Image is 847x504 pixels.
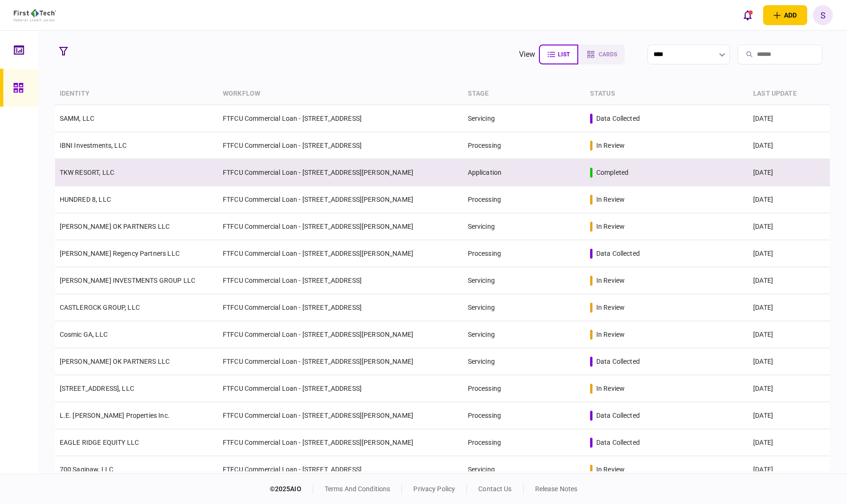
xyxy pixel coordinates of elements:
td: Servicing [463,321,585,348]
a: terms and conditions [325,485,391,493]
a: [PERSON_NAME] OK PARTNERS LLC [60,358,170,365]
span: cards [599,51,617,58]
div: in review [596,222,625,231]
div: data collected [596,411,640,420]
td: Application [463,159,585,186]
td: [DATE] [748,267,830,294]
a: Cosmic GA, LLC [60,331,108,338]
td: [DATE] [748,159,830,186]
a: L.E. [PERSON_NAME] Properties Inc. [60,412,170,419]
td: FTFCU Commercial Loan - [STREET_ADDRESS][PERSON_NAME] [218,348,463,375]
div: data collected [596,114,640,123]
a: CASTLEROCK GROUP, LLC [60,304,140,311]
a: 700 Saginaw, LLC [60,466,113,473]
td: FTFCU Commercial Loan - [STREET_ADDRESS] [218,375,463,402]
td: FTFCU Commercial Loan - [STREET_ADDRESS][PERSON_NAME] [218,159,463,186]
td: Servicing [463,348,585,375]
th: status [585,83,748,105]
div: in review [596,303,625,312]
button: list [539,45,578,64]
td: Processing [463,132,585,159]
div: © 2025 AIO [270,484,313,494]
button: cards [578,45,625,64]
th: stage [463,83,585,105]
td: FTFCU Commercial Loan - [STREET_ADDRESS][PERSON_NAME] [218,402,463,429]
div: data collected [596,357,640,366]
td: Servicing [463,456,585,483]
a: [PERSON_NAME] INVESTMENTS GROUP LLC [60,277,195,284]
td: [DATE] [748,186,830,213]
td: FTFCU Commercial Loan - [STREET_ADDRESS] [218,105,463,132]
div: in review [596,195,625,204]
td: FTFCU Commercial Loan - [STREET_ADDRESS][PERSON_NAME] [218,213,463,240]
td: Servicing [463,105,585,132]
td: Servicing [463,294,585,321]
td: Servicing [463,213,585,240]
th: last update [748,83,830,105]
div: in review [596,384,625,393]
a: [PERSON_NAME] OK PARTNERS LLC [60,223,170,230]
th: workflow [218,83,463,105]
td: Processing [463,429,585,456]
td: FTFCU Commercial Loan - [STREET_ADDRESS][PERSON_NAME] [218,321,463,348]
td: [DATE] [748,105,830,132]
a: EAGLE RIDGE EQUITY LLC [60,439,139,446]
td: Processing [463,402,585,429]
a: [STREET_ADDRESS], LLC [60,385,134,392]
div: in review [596,330,625,339]
td: Processing [463,186,585,213]
div: data collected [596,249,640,258]
td: FTFCU Commercial Loan - [STREET_ADDRESS] [218,294,463,321]
td: [DATE] [748,294,830,321]
div: in review [596,141,625,150]
td: [DATE] [748,132,830,159]
img: client company logo [14,9,56,21]
td: FTFCU Commercial Loan - [STREET_ADDRESS] [218,132,463,159]
span: list [558,51,570,58]
th: identity [55,83,218,105]
td: Servicing [463,267,585,294]
td: FTFCU Commercial Loan - [STREET_ADDRESS] [218,456,463,483]
td: [DATE] [748,213,830,240]
div: data collected [596,438,640,447]
button: S [813,5,833,25]
div: in review [596,465,625,474]
td: FTFCU Commercial Loan - [STREET_ADDRESS] [218,267,463,294]
a: contact us [478,485,511,493]
div: view [519,49,536,60]
a: IBNI Investments, LLC [60,142,127,149]
td: [DATE] [748,375,830,402]
td: [DATE] [748,321,830,348]
td: FTFCU Commercial Loan - [STREET_ADDRESS][PERSON_NAME] [218,186,463,213]
td: [DATE] [748,402,830,429]
td: FTFCU Commercial Loan - [STREET_ADDRESS][PERSON_NAME] [218,240,463,267]
a: HUNDRED 8, LLC [60,196,111,203]
a: TKW RESORT, LLC [60,169,114,176]
div: completed [596,168,628,177]
a: SAMM, LLC [60,115,94,122]
td: Processing [463,240,585,267]
button: open adding identity options [763,5,807,25]
td: [DATE] [748,240,830,267]
a: [PERSON_NAME] Regency Partners LLC [60,250,180,257]
td: [DATE] [748,348,830,375]
td: Processing [463,375,585,402]
a: release notes [535,485,578,493]
td: [DATE] [748,429,830,456]
a: privacy policy [413,485,455,493]
td: [DATE] [748,456,830,483]
td: FTFCU Commercial Loan - [STREET_ADDRESS][PERSON_NAME] [218,429,463,456]
button: open notifications list [738,5,757,25]
div: in review [596,276,625,285]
